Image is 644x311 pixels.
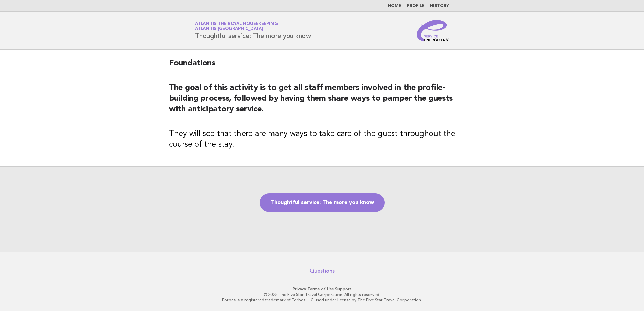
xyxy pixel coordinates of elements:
h2: Foundations [169,58,475,74]
h3: They will see that there are many ways to take care of the guest throughout the course of the stay. [169,129,475,150]
a: Questions [310,268,335,274]
a: Profile [407,4,425,8]
p: · · [116,286,528,292]
a: Terms of Use [307,287,334,291]
span: Atlantis [GEOGRAPHIC_DATA] [195,27,263,31]
img: Service Energizers [417,20,449,41]
p: © 2025 The Five Star Travel Corporation. All rights reserved. [116,292,528,297]
a: Atlantis the Royal HousekeepingAtlantis [GEOGRAPHIC_DATA] [195,22,278,31]
a: Privacy [293,287,306,291]
h1: Thoughtful service: The more you know [195,22,311,39]
a: History [430,4,449,8]
a: Home [388,4,401,8]
a: Thoughtful service: The more you know [260,193,385,212]
a: Support [335,287,352,291]
h2: The goal of this activity is to get all staff members involved in the profile-building process, f... [169,82,475,120]
p: Forbes is a registered trademark of Forbes LLC used under license by The Five Star Travel Corpora... [116,297,528,303]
